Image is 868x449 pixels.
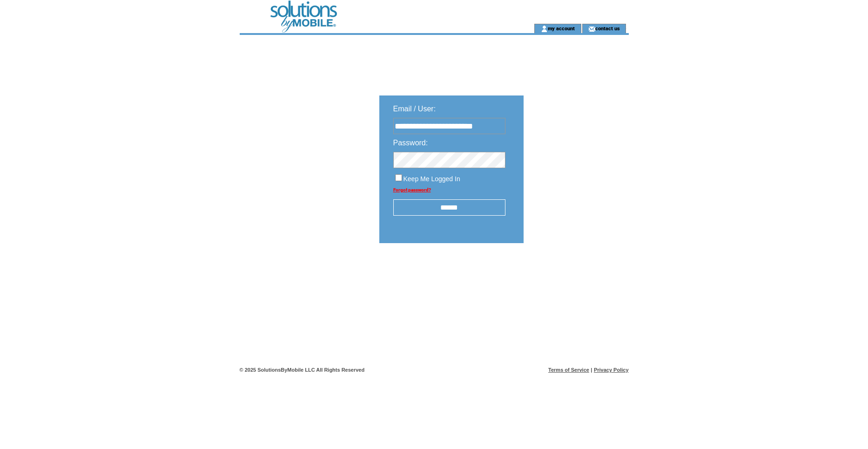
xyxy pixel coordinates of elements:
span: Email / User: [393,105,436,113]
span: Keep Me Logged In [404,175,460,183]
a: Terms of Service [548,367,589,373]
img: account_icon.gif;jsessionid=1E4D75F94A3C6E93EC320B1F4A28D7C0 [541,25,548,33]
a: Forgot password? [393,187,431,192]
span: Password: [393,139,428,147]
span: © 2025 SolutionsByMobile LLC All Rights Reserved [240,367,365,373]
a: my account [548,25,575,31]
img: transparent.png;jsessionid=1E4D75F94A3C6E93EC320B1F4A28D7C0 [551,266,597,278]
a: contact us [595,25,620,31]
a: Privacy Policy [594,367,629,373]
img: contact_us_icon.gif;jsessionid=1E4D75F94A3C6E93EC320B1F4A28D7C0 [588,25,595,33]
span: | [591,367,592,373]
